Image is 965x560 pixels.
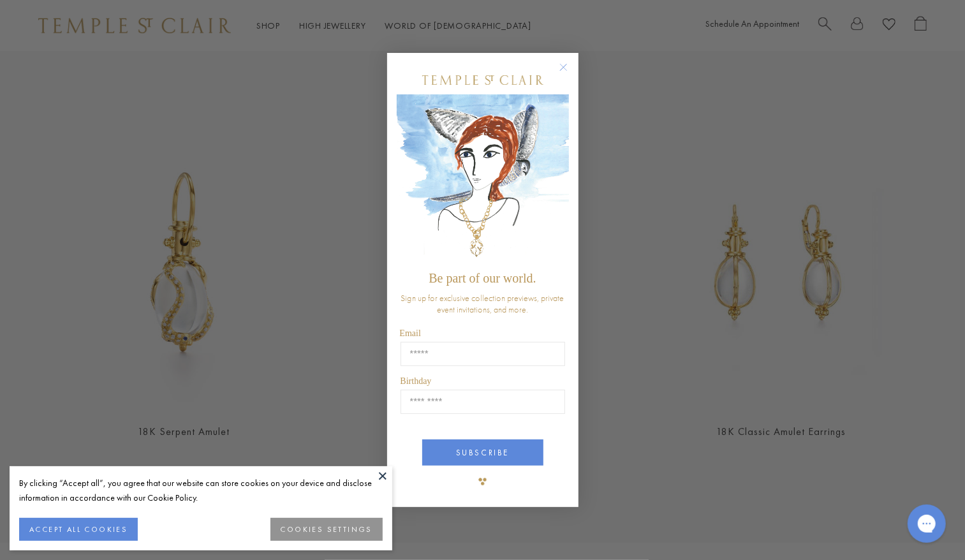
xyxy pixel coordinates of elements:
input: Email [401,342,565,366]
button: COOKIES SETTINGS [270,518,383,541]
span: Birthday [401,376,432,386]
button: SUBSCRIBE [422,439,543,466]
iframe: Gorgias live chat messenger [901,500,952,547]
span: Be part of our world. [429,271,536,285]
img: Temple St. Clair [422,75,543,85]
span: Email [400,328,421,338]
span: Sign up for exclusive collection previews, private event invitations, and more. [401,292,564,315]
div: By clicking “Accept all”, you agree that our website can store cookies on your device and disclos... [19,476,383,505]
img: TSC [470,469,496,494]
button: ACCEPT ALL COOKIES [19,518,138,541]
img: c4a9eb12-d91a-4d4a-8ee0-386386f4f338.jpeg [397,94,569,265]
button: Close dialog [562,66,578,82]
